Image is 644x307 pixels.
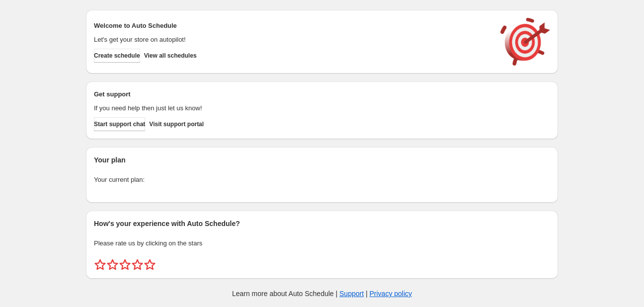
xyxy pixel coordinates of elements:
h2: Get support [94,89,490,99]
p: Let's get your store on autopilot! [94,35,490,45]
button: View all schedules [144,49,197,63]
a: Privacy policy [370,290,412,298]
h2: How's your experience with Auto Schedule? [94,219,550,229]
p: Please rate us by clicking on the stars [94,238,550,248]
h2: Welcome to Auto Schedule [94,21,490,31]
span: Start support chat [94,120,145,128]
span: Visit support portal [149,120,204,128]
p: If you need help then just let us know! [94,103,490,113]
h2: Your plan [94,155,550,165]
a: Visit support portal [149,117,204,131]
button: Create schedule [94,49,140,63]
a: Support [339,290,364,298]
span: View all schedules [144,52,197,60]
a: Start support chat [94,117,145,131]
span: Create schedule [94,52,140,60]
p: Your current plan: [94,175,550,185]
p: Learn more about Auto Schedule | | [232,289,412,299]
